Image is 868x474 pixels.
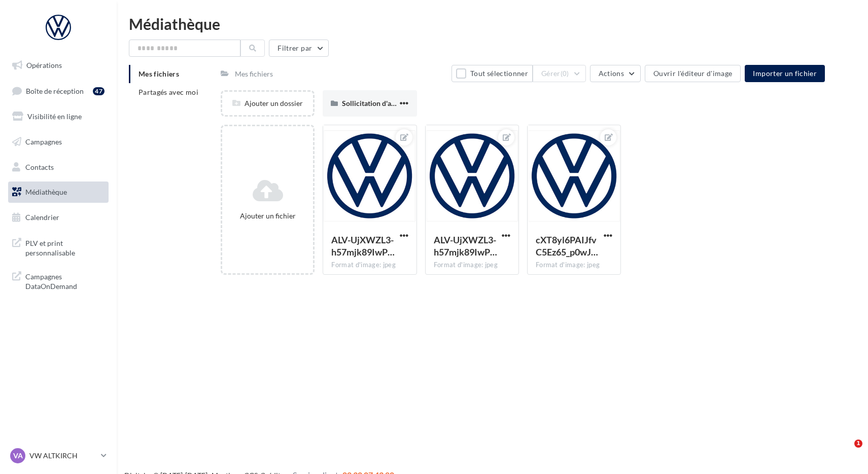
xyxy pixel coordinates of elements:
span: Calendrier [25,213,59,222]
div: Mes fichiers [235,69,273,79]
span: ALV-UjXWZL3-h57mjk89IwPeyAQpMX1Ryox9_unV32XjFmguPhmcfZja [434,234,497,258]
span: Campagnes DataOnDemand [25,270,105,291]
a: Médiathèque [6,181,111,203]
span: Sollicitation d'avis [342,99,400,107]
span: Importer un fichier [753,69,817,78]
span: ALV-UjXWZL3-h57mjk89IwPeyAQpMX1Ryox9_unV32XjFmguPhmcfZja [331,234,395,258]
a: Campagnes [6,131,111,153]
span: Visibilité en ligne [27,112,82,121]
p: VW ALTKIRCH [29,451,97,461]
button: Filtrer par [269,40,329,57]
a: Visibilité en ligne [6,106,111,127]
button: Gérer(0) [533,65,586,82]
span: PLV et print personnalisable [25,236,105,258]
span: VA [13,451,23,461]
span: Partagés avec moi [138,88,198,96]
span: Médiathèque [25,188,67,196]
span: Opérations [26,61,62,69]
span: Contacts [25,162,54,171]
a: PLV et print personnalisable [6,232,111,262]
a: Calendrier [6,207,111,228]
a: VA VW ALTKIRCH [8,446,109,465]
span: Mes fichiers [138,69,179,78]
div: Médiathèque [129,16,856,31]
div: Format d'image: jpeg [331,261,408,270]
div: Format d'image: jpeg [536,261,612,270]
span: Actions [599,69,624,78]
span: (0) [561,69,569,78]
span: cXT8yl6PAIJfvC5Ez65_p0wJTlBOivKOPtUuEWPe5bD6OQRCZ9XLGLQaf1dvts_jzrLgH2gST5RYqPBg=s0 [536,234,598,258]
span: 1 [854,440,862,448]
button: Importer un fichier [745,65,825,82]
button: Tout sélectionner [452,65,533,82]
div: 47 [93,87,105,95]
a: Contacts [6,157,111,178]
a: Campagnes DataOnDemand [6,266,111,296]
a: Opérations [6,55,111,76]
a: Boîte de réception47 [6,80,111,102]
div: Format d'image: jpeg [434,261,510,270]
div: Ajouter un dossier [222,98,313,108]
div: Ajouter un fichier [226,211,309,221]
button: Ouvrir l'éditeur d'image [645,65,741,82]
iframe: Intercom live chat [834,440,858,464]
span: Boîte de réception [26,86,84,95]
span: Campagnes [25,137,62,146]
button: Actions [590,65,641,82]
